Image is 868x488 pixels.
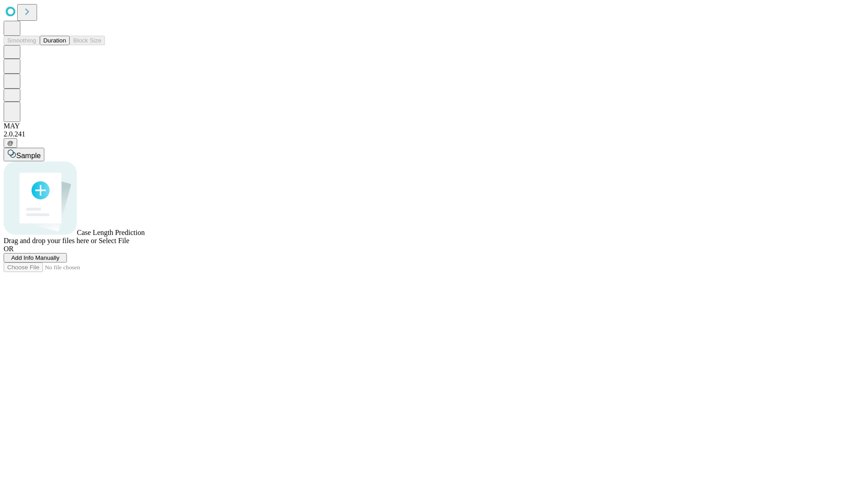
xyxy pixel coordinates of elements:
[16,152,41,160] span: Sample
[4,148,44,161] button: Sample
[4,253,67,263] button: Add Info Manually
[4,130,864,138] div: 2.0.241
[40,36,70,45] button: Duration
[70,36,105,45] button: Block Size
[4,36,40,45] button: Smoothing
[4,237,97,244] span: Drag and drop your files here or
[77,229,145,236] span: Case Length Prediction
[4,138,17,148] button: @
[11,254,60,261] span: Add Info Manually
[99,237,129,244] span: Select File
[4,122,864,130] div: MAY
[7,140,14,146] span: @
[4,245,14,253] span: OR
